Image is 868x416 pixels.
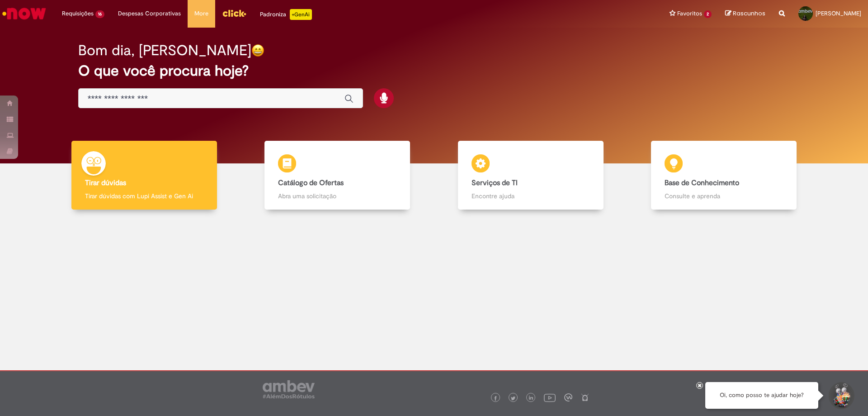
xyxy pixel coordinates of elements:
h2: Bom dia, [PERSON_NAME] [78,43,251,58]
span: 2 [704,10,712,18]
b: Serviços de TI [472,178,518,187]
img: logo_footer_linkedin.png [529,396,533,401]
div: Oi, como posso te ajudar hoje? [705,382,818,409]
p: Tirar dúvidas com Lupi Assist e Gen Ai [85,191,203,201]
span: Favoritos [677,9,702,18]
div: Padroniza [260,9,312,20]
b: Tirar dúvidas [85,178,126,187]
button: Iniciar Conversa de Suporte [827,382,854,409]
p: +GenAi [290,9,312,20]
p: Encontre ajuda [472,191,590,201]
a: Serviços de TI Encontre ajuda [434,141,627,210]
p: Abra uma solicitação [278,191,396,201]
span: Requisições [62,9,94,18]
img: logo_footer_naosei.png [581,393,589,402]
img: happy-face.png [251,44,264,57]
img: logo_footer_twitter.png [511,396,515,401]
b: Base de Conhecimento [665,178,739,187]
img: logo_footer_facebook.png [493,396,498,401]
img: click_logo_yellow_360x200.png [222,6,246,20]
span: More [194,9,208,18]
img: logo_footer_ambev_rotulo_gray.png [263,380,315,398]
a: Catálogo de Ofertas Abra uma solicitação [241,141,434,210]
span: Despesas Corporativas [118,9,181,18]
a: Base de Conhecimento Consulte e aprenda [627,141,821,210]
h2: O que você procura hoje? [78,63,790,79]
span: Rascunhos [733,9,765,18]
b: Catálogo de Ofertas [278,178,344,187]
img: logo_footer_workplace.png [564,393,572,402]
img: logo_footer_youtube.png [544,392,556,403]
a: Tirar dúvidas Tirar dúvidas com Lupi Assist e Gen Ai [47,141,241,210]
p: Consulte e aprenda [665,191,783,201]
a: Rascunhos [725,10,765,18]
img: ServiceNow [1,5,47,23]
span: 16 [95,10,104,18]
span: [PERSON_NAME] [816,10,861,17]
